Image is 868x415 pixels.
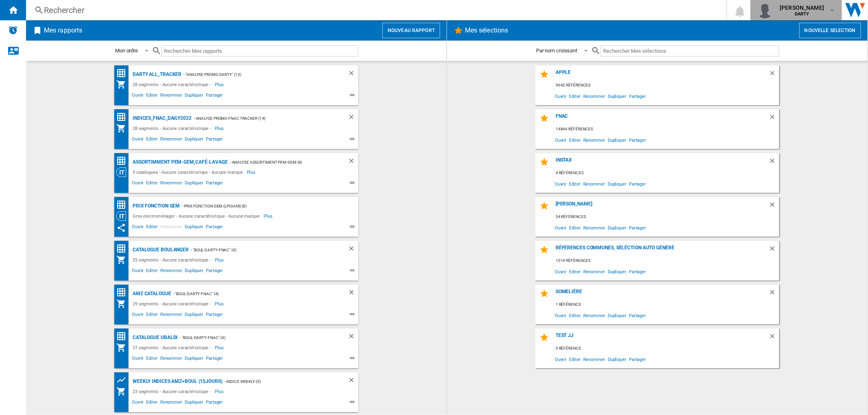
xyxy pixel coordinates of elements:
div: Supprimer [348,376,358,387]
div: - Indice Weekly (5) [222,376,331,387]
div: Mon assortiment [116,123,131,133]
div: Mon assortiment [116,80,131,89]
div: - "ANALYSE PROMO DARTY" (13) [181,69,331,80]
div: Supprimer [348,289,358,299]
div: Supprimer [348,157,358,167]
div: Supprimer [769,333,779,344]
span: Plus [215,299,225,309]
div: Assortimment PEM-GEM,Café-lavage [131,157,228,167]
span: Renommer [159,354,183,364]
span: Plus [215,123,225,133]
div: Rechercher [44,4,705,16]
div: Supprimer [769,289,779,300]
span: Editer [568,91,582,102]
div: Par nom croissant [536,48,577,54]
span: Editer [568,354,582,365]
span: Editer [568,134,582,145]
span: Plus [215,255,225,265]
div: Catalogue BOULANGER [131,245,189,255]
span: Dupliquer [606,134,628,145]
span: Dupliquer [183,398,205,408]
span: Renommer [582,222,606,233]
div: Supprimer [769,157,779,168]
span: Editer [145,311,159,320]
button: Nouvelle selection [799,23,861,38]
span: Renommer [159,311,183,320]
div: Vision Catégorie [116,211,131,221]
div: 1 référence [554,300,779,310]
div: 0 référence [554,344,779,354]
span: Dupliquer [183,179,205,189]
span: Editer [145,91,159,101]
div: Supprimer [769,113,779,124]
span: Ouvrir [131,135,145,145]
div: Mon assortiment [116,255,131,265]
span: Dupliquer [183,223,205,233]
span: Ouvrir [554,91,568,102]
span: Ouvrir [554,310,568,321]
div: Matrice des prix [116,200,131,210]
span: Plus [215,343,225,352]
span: Partager [628,354,647,365]
div: INDICES_FNAC_DAILY2022 [131,113,192,123]
div: Mon assortiment [116,343,131,352]
div: Matrice des prix [116,331,131,342]
span: Renommer [159,91,183,101]
div: Supprimer [769,245,779,256]
div: - PRIX FONCTION GEM (lpigani) (8) [180,201,342,211]
div: Supprimer [769,69,779,80]
span: Partager [205,223,224,233]
span: Editer [145,135,159,145]
span: Ouvrir [131,398,145,408]
span: Editer [145,398,159,408]
span: Dupliquer [606,266,628,277]
div: Matrice des prix [116,68,131,78]
span: Dupliquer [606,91,628,102]
span: Ouvrir [131,311,145,320]
div: - Analyse Promo FNAC TRACKER (14) [192,113,331,123]
span: Editer [568,310,582,321]
div: 27 segments - Aucune caractéristique - [131,343,215,352]
div: apple [554,69,769,80]
div: Supprimer [348,69,358,80]
span: [PERSON_NAME] [780,4,824,12]
span: Ouvrir [131,91,145,101]
img: profile.jpg [757,2,773,18]
span: Renommer [159,267,183,277]
span: Dupliquer [183,267,205,277]
div: - Analyse Assortiment PEM-GEM (6) [228,157,331,167]
div: Références communes, séléction auto généré [554,245,769,256]
span: Ouvrir [554,222,568,233]
span: Renommer [159,179,183,189]
span: Renommer [582,310,606,321]
div: - "BOUL-DARTY-FNAC" (4) [171,289,331,299]
span: Partager [205,91,224,101]
span: Ouvrir [131,179,145,189]
input: Rechercher Mes sélections [601,45,779,56]
span: Ouvrir [131,354,145,364]
span: Editer [145,354,159,364]
div: Supprimer [348,333,358,343]
span: Editer [568,266,582,277]
span: Editer [145,179,159,189]
span: Partager [205,311,224,320]
div: somelière [554,289,769,300]
div: 14844 références [554,124,779,134]
span: Partager [628,266,647,277]
div: test JJ [554,333,769,344]
div: 25 segments - Aucune caractéristique - [131,255,215,265]
span: Renommer [582,91,606,102]
input: Rechercher Mes rapports [161,45,358,56]
div: Matrice des prix [116,287,131,298]
span: Renommer [582,266,606,277]
div: Supprimer [769,201,779,212]
span: Partager [628,91,647,102]
span: Plus [215,387,225,396]
span: Dupliquer [606,222,628,233]
b: DARTY [795,11,809,17]
span: Ouvrir [554,266,568,277]
span: Dupliquer [183,354,205,364]
div: Matrice des prix [116,244,131,254]
span: Ouvrir [554,134,568,145]
div: PRIX FONCTION GEM [131,201,180,211]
